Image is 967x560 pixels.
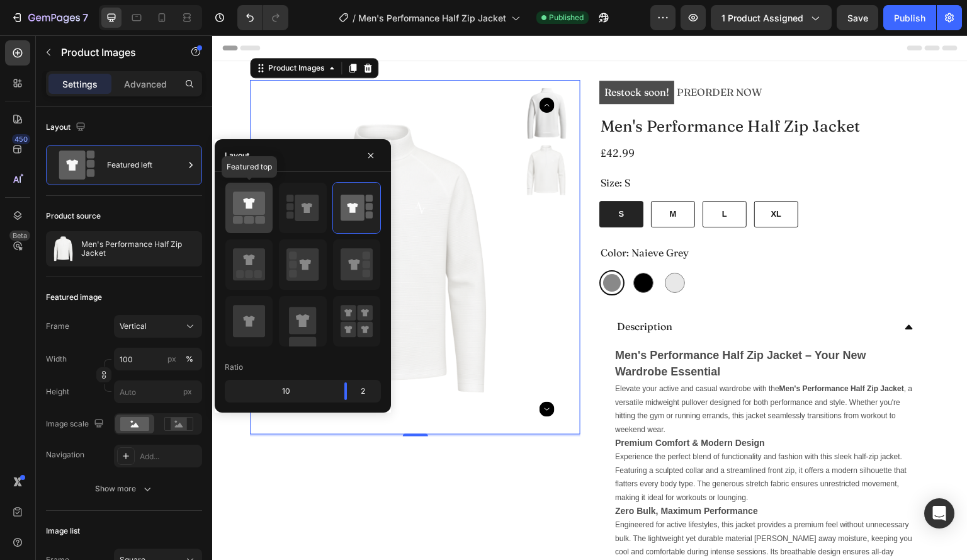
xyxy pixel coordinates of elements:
span: S [407,174,412,183]
h3: Zero Bulk, Maximum Performance [403,471,546,481]
div: Add... [140,451,199,462]
div: Layout [225,150,249,161]
h3: Premium Comfort & Modern Design [403,403,553,413]
button: Carousel Next Arrow [327,367,342,382]
div: Beta [9,231,30,241]
h1: Men's Performance Half Zip Jacket [387,79,718,103]
div: px [167,353,176,365]
button: Carousel Back Arrow [327,62,342,77]
div: % [186,353,193,365]
div: Layout [46,119,88,136]
button: Save [837,5,878,30]
label: Frame [46,321,69,332]
h2: Men's Performance Half Zip Jacket – Your New Wardrobe Essential [403,314,654,343]
iframe: Design area [212,35,967,560]
legend: Color: Naieve Grey [387,207,478,228]
div: Open Intercom Messenger [924,498,954,529]
span: L [510,174,515,183]
div: Navigation [46,449,84,460]
mark: Restock soon! [387,45,462,69]
div: Image list [46,525,80,537]
p: 7 [82,10,88,25]
div: Show more [95,483,154,495]
strong: Men's Performance Half Zip Jacket [567,349,692,358]
button: % [164,351,179,367]
p: Experience the perfect blend of functionality and fashion with this sleek half-zip jacket. Featur... [403,417,694,467]
div: Publish [894,11,925,25]
div: 450 [12,134,30,144]
span: 1 product assigned [721,11,803,25]
span: Published [549,12,584,23]
p: Settings [62,77,98,91]
span: / [353,11,356,25]
label: Width [46,353,67,365]
span: Men's Performance Half Zip Jacket [358,11,506,25]
div: Product Images [54,27,115,38]
button: Show more [46,477,202,500]
span: Save [847,13,868,23]
legend: Size: S [387,137,419,158]
div: Featured left [107,151,184,180]
span: Vertical [120,321,147,332]
p: Elevate your active and casual wardrobe with the , a versatile midweight pullover designed for bo... [403,349,700,399]
div: Featured image [46,292,102,303]
span: M [458,174,465,183]
p: Engineered for active lifestyles, this jacket provides a premium feel without unnecessary bulk. T... [403,485,700,535]
button: px [182,351,197,367]
p: Product Images [61,45,168,60]
div: Product source [46,210,101,222]
button: Publish [883,5,936,30]
input: px [114,380,202,403]
input: px% [114,348,202,370]
label: Height [46,386,69,397]
div: Undo/Redo [237,5,288,30]
button: Vertical [114,315,202,338]
button: 7 [5,5,94,30]
div: £42.99 [387,110,718,127]
div: 2 [357,382,378,400]
button: 1 product assigned [711,5,832,30]
p: PREORDER NOW [387,45,550,69]
span: px [183,387,192,396]
div: 10 [227,382,334,400]
p: Advanced [124,77,167,91]
p: Men's Performance Half Zip Jacket [81,240,197,258]
p: Description [405,282,460,300]
div: Image scale [46,416,106,433]
div: Ratio [225,362,243,373]
img: product feature img [51,236,76,261]
span: XL [559,174,570,183]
